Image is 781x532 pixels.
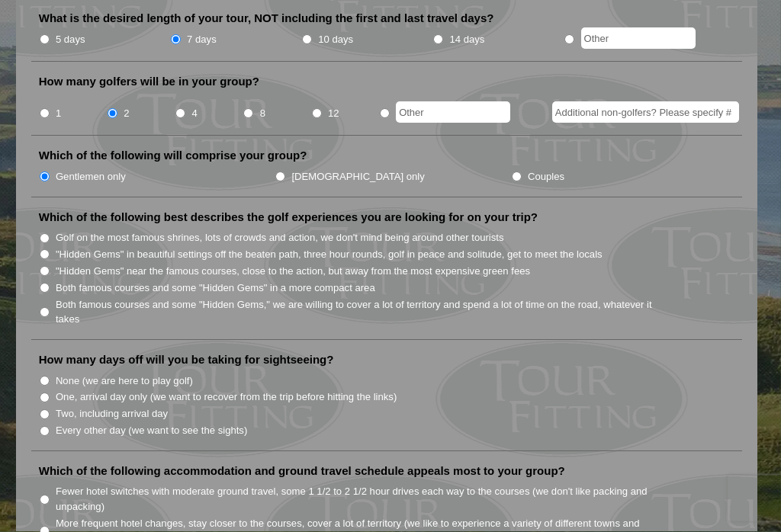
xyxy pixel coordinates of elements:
label: 10 days [318,33,353,48]
label: Both famous courses and some "Hidden Gems," we are willing to cover a lot of territory and spend ... [56,298,657,328]
input: Additional non-golfers? Please specify # [552,102,739,123]
input: Other [581,28,696,50]
label: One, arrival day only (we want to recover from the trip before hitting the links) [56,390,397,405]
label: None (we are here to play golf) [56,374,193,389]
label: Which of the following best describes the golf experiences you are looking for on your trip? [39,210,538,226]
label: 8 [260,107,265,122]
label: "Hidden Gems" near the famous courses, close to the action, but away from the most expensive gree... [56,264,530,280]
label: 14 days [449,33,484,48]
label: [DEMOGRAPHIC_DATA] only [291,170,424,185]
label: 12 [328,107,339,122]
label: Two, including arrival day [56,407,168,422]
label: "Hidden Gems" in beautiful settings off the beaten path, three hour rounds, golf in peace and sol... [56,248,603,263]
input: Other [396,102,510,123]
label: 4 [191,107,197,122]
label: 2 [124,107,129,122]
label: Every other day (we want to see the sights) [56,424,247,439]
label: What is the desired length of your tour, NOT including the first and last travel days? [39,11,494,27]
label: 7 days [187,33,217,48]
label: Couples [528,170,564,185]
label: Both famous courses and some "Hidden Gems" in a more compact area [56,281,375,296]
label: How many days off will you be taking for sightseeing? [39,353,334,368]
label: Which of the following accommodation and ground travel schedule appeals most to your group? [39,464,565,479]
label: 5 days [56,33,85,48]
label: 1 [56,107,61,122]
label: Fewer hotel switches with moderate ground travel, some 1 1/2 to 2 1/2 hour drives each way to the... [56,485,657,514]
label: How many golfers will be in your group? [39,75,259,90]
label: Gentlemen only [56,170,126,185]
label: Which of the following will comprise your group? [39,149,307,164]
label: Golf on the most famous shrines, lots of crowds and action, we don't mind being around other tour... [56,231,504,246]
